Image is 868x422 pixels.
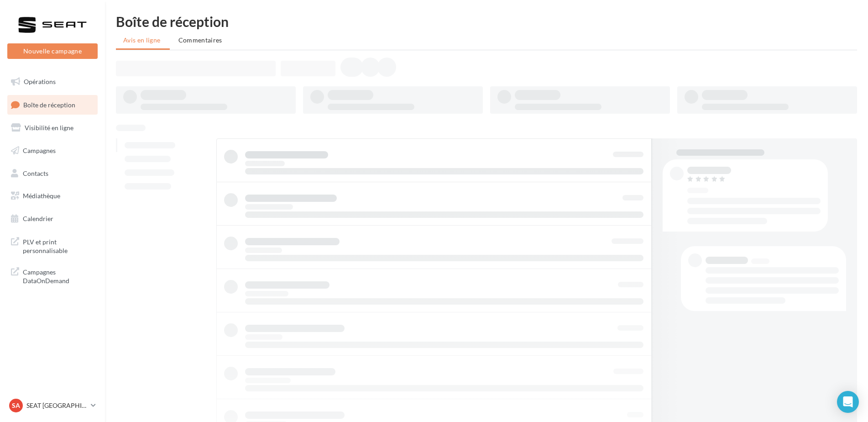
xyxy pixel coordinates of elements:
[23,192,60,200] span: Médiathèque
[12,401,20,410] span: SA
[837,391,859,413] div: Open Intercom Messenger
[23,236,94,255] span: PLV et print personnalisable
[5,164,99,183] a: Contacts
[5,232,99,259] a: PLV et print personnalisable
[26,401,87,410] p: SEAT [GEOGRAPHIC_DATA]
[24,78,56,85] span: Opérations
[178,36,222,44] span: Commentaires
[23,215,53,222] span: Calendrier
[5,72,99,91] a: Opérations
[5,186,99,206] a: Médiathèque
[7,43,98,59] button: Nouvelle campagne
[5,95,99,115] a: Boîte de réception
[5,141,99,160] a: Campagnes
[7,397,98,414] a: SA SEAT [GEOGRAPHIC_DATA]
[25,124,73,132] span: Visibilité en ligne
[116,15,857,28] div: Boîte de réception
[23,169,48,177] span: Contacts
[5,262,99,289] a: Campagnes DataOnDemand
[23,266,94,285] span: Campagnes DataOnDemand
[5,209,99,228] a: Calendrier
[23,100,75,108] span: Boîte de réception
[5,118,99,137] a: Visibilité en ligne
[23,147,56,154] span: Campagnes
